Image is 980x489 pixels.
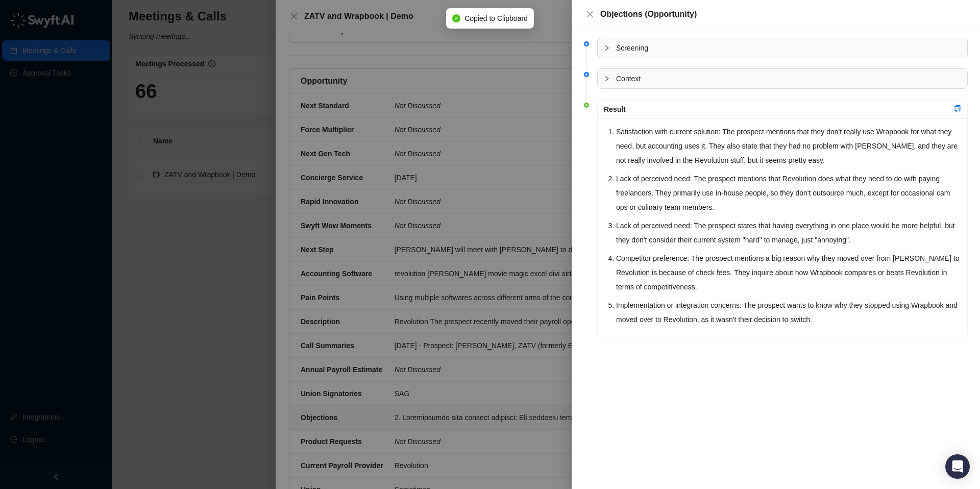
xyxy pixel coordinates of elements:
[616,125,961,167] li: Satisfaction with current solution: The prospect mentions that they don't really use Wrapbook for...
[616,42,961,54] span: Screening
[584,8,596,20] button: Close
[616,298,961,327] li: Implementation or integration concerns: The prospect wants to know why they stopped using Wrapboo...
[616,218,961,247] li: Lack of perceived need: The prospect states that having everything in one place would be more hel...
[586,10,594,18] span: close
[945,454,970,479] div: Open Intercom Messenger
[604,104,954,115] div: Result
[616,73,961,84] span: Context
[604,76,610,82] span: collapsed
[616,251,961,294] li: Competitor preference: The prospect mentions a big reason why they moved over from [PERSON_NAME] ...
[600,8,968,20] div: Objections (Opportunity)
[598,69,967,88] div: Context
[452,14,460,22] span: check-circle
[616,172,961,214] li: Lack of perceived need: The prospect mentions that Revolution does what they need to do with payi...
[598,38,967,58] div: Screening
[604,45,610,51] span: collapsed
[954,105,961,112] span: copy
[464,13,528,24] span: Copied to Clipboard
